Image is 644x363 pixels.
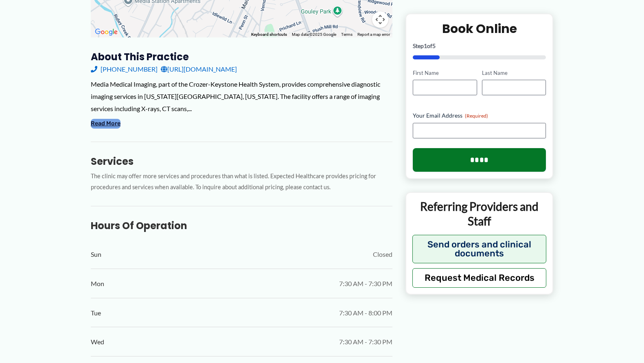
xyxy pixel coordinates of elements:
[482,69,546,77] label: Last Name
[292,32,336,37] span: Map data ©2025 Google
[93,27,120,37] img: Google
[339,336,392,348] span: 7:30 AM - 7:30 PM
[91,336,104,348] span: Wed
[373,248,392,260] span: Closed
[341,32,353,37] a: Terms (opens in new tab)
[424,42,427,49] span: 1
[91,119,120,129] button: Read More
[413,43,546,48] p: Step of
[91,155,392,168] h3: Services
[412,199,546,229] p: Referring Providers and Staff
[91,219,392,232] h3: Hours of Operation
[91,307,101,319] span: Tue
[93,27,120,37] a: Open this area in Google Maps (opens a new window)
[161,63,237,75] a: [URL][DOMAIN_NAME]
[372,11,388,28] button: Map camera controls
[91,78,392,114] div: Media Medical Imaging, part of the Crozer-Keystone Health System, provides comprehensive diagnost...
[251,32,287,37] button: Keyboard shortcuts
[91,50,392,63] h3: About this practice
[339,307,392,319] span: 7:30 AM - 8:00 PM
[357,32,390,37] a: Report a map error
[465,113,488,119] span: (Required)
[91,278,104,290] span: Mon
[412,268,546,287] button: Request Medical Records
[91,171,392,193] p: The clinic may offer more services and procedures than what is listed. Expected Healthcare provid...
[413,20,546,36] h2: Book Online
[91,63,158,75] a: [PHONE_NUMBER]
[413,69,477,77] label: First Name
[432,42,436,49] span: 5
[413,112,546,120] label: Your Email Address
[412,234,546,263] button: Send orders and clinical documents
[339,278,392,290] span: 7:30 AM - 7:30 PM
[91,248,101,260] span: Sun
